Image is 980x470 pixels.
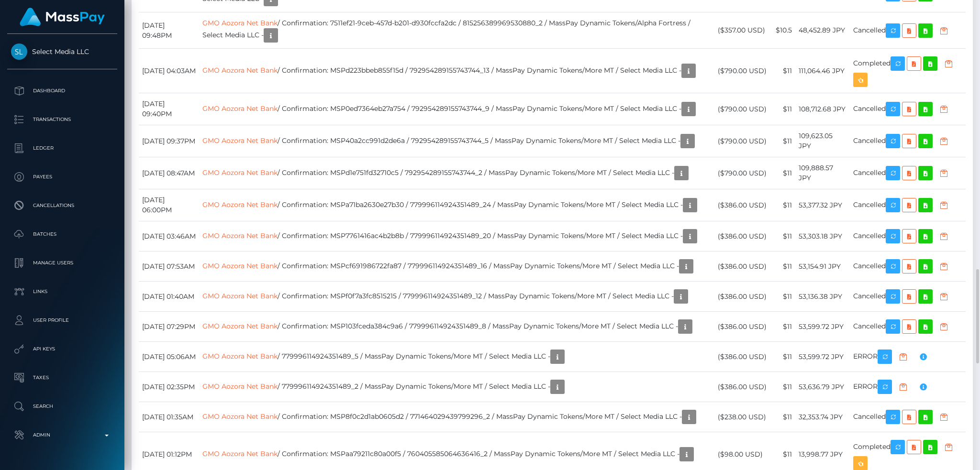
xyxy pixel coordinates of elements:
[714,312,771,342] td: ($386.00 USD)
[139,342,199,372] td: [DATE] 05:06AM
[202,19,278,27] a: GMO Aozora Net Bank
[199,157,714,189] td: / Confirmation: MSPd1e751fd32710c5 / 792954289155743744_2 / MassPay Dynamic Tokens/More MT / Sele...
[714,93,771,125] td: ($790.00 USD)
[11,284,113,299] p: Links
[771,251,795,282] td: $11
[850,93,966,125] td: Cancelled
[7,108,117,131] a: Transactions
[11,112,113,127] p: Transactions
[202,382,278,391] a: GMO Aozora Net Bank
[850,372,966,402] td: ERROR
[714,251,771,282] td: ($386.00 USD)
[11,371,113,385] p: Taxes
[199,372,714,402] td: / 779996114924351489_2 / MassPay Dynamic Tokens/More MT / Select Media LLC -
[795,251,850,282] td: 53,154.91 JPY
[714,282,771,312] td: ($386.00 USD)
[11,170,113,184] p: Payees
[771,12,795,49] td: $10.5
[202,262,278,270] a: GMO Aozora Net Bank
[139,189,199,221] td: [DATE] 06:00PM
[850,125,966,157] td: Cancelled
[11,399,113,414] p: Search
[199,49,714,93] td: / Confirmation: MSPd223bbeb855f15d / 792954289155743744_13 / MassPay Dynamic Tokens/More MT / Sel...
[7,136,117,160] a: Ledger
[771,157,795,189] td: $11
[139,312,199,342] td: [DATE] 07:29PM
[139,157,199,189] td: [DATE] 08:47AM
[850,402,966,432] td: Cancelled
[714,189,771,221] td: ($386.00 USD)
[795,189,850,221] td: 53,377.32 JPY
[850,12,966,49] td: Cancelled
[771,282,795,312] td: $11
[202,66,278,75] a: GMO Aozora Net Bank
[771,189,795,221] td: $11
[795,221,850,251] td: 53,303.18 JPY
[850,342,966,372] td: ERROR
[202,449,278,458] a: GMO Aozora Net Bank
[139,221,199,251] td: [DATE] 03:46AM
[11,84,113,98] p: Dashboard
[850,157,966,189] td: Cancelled
[11,313,113,328] p: User Profile
[7,222,117,246] a: Batches
[7,194,117,218] a: Cancellations
[795,157,850,189] td: 109,888.57 JPY
[795,12,850,49] td: 48,452.89 JPY
[771,125,795,157] td: $11
[850,282,966,312] td: Cancelled
[139,49,199,93] td: [DATE] 04:03AM
[202,322,278,330] a: GMO Aozora Net Bank
[199,342,714,372] td: / 779996114924351489_5 / MassPay Dynamic Tokens/More MT / Select Media LLC -
[771,312,795,342] td: $11
[7,337,117,361] a: API Keys
[771,402,795,432] td: $11
[139,282,199,312] td: [DATE] 01:40AM
[202,168,278,177] a: GMO Aozora Net Bank
[202,292,278,300] a: GMO Aozora Net Bank
[139,12,199,49] td: [DATE] 09:48PM
[795,93,850,125] td: 108,712.68 JPY
[199,251,714,282] td: / Confirmation: MSPcf691986722fa87 / 779996114924351489_16 / MassPay Dynamic Tokens/More MT / Sel...
[199,93,714,125] td: / Confirmation: MSP0ed7364eb27a754 / 792954289155743744_9 / MassPay Dynamic Tokens/More MT / Sele...
[20,8,105,26] img: MassPay Logo
[795,372,850,402] td: 53,636.79 JPY
[771,372,795,402] td: $11
[795,312,850,342] td: 53,599.72 JPY
[7,423,117,447] a: Admin
[850,189,966,221] td: Cancelled
[714,402,771,432] td: ($238.00 USD)
[199,12,714,49] td: / Confirmation: 7511ef21-9ceb-457d-b201-d930fccfa2dc / 815256389969530880_2 / MassPay Dynamic Tok...
[850,49,966,93] td: Completed
[714,221,771,251] td: ($386.00 USD)
[202,231,278,240] a: GMO Aozora Net Bank
[199,282,714,312] td: / Confirmation: MSPf0f7a3fc8515215 / 779996114924351489_12 / MassPay Dynamic Tokens/More MT / Sel...
[771,221,795,251] td: $11
[771,342,795,372] td: $11
[7,79,117,103] a: Dashboard
[771,93,795,125] td: $11
[139,372,199,402] td: [DATE] 02:35PM
[199,402,714,432] td: / Confirmation: MSP8f0c2d1ab0605d2 / 771464029439799296_2 / MassPay Dynamic Tokens/More MT / Sele...
[139,125,199,157] td: [DATE] 09:37PM
[202,200,278,209] a: GMO Aozora Net Bank
[11,342,113,356] p: API Keys
[714,49,771,93] td: ($790.00 USD)
[850,221,966,251] td: Cancelled
[7,366,117,390] a: Taxes
[771,49,795,93] td: $11
[139,93,199,125] td: [DATE] 09:40PM
[7,165,117,189] a: Payees
[202,104,278,113] a: GMO Aozora Net Bank
[7,47,117,56] span: Select Media LLC
[11,141,113,155] p: Ledger
[11,198,113,213] p: Cancellations
[11,44,27,60] img: Select Media LLC
[7,251,117,275] a: Manage Users
[7,308,117,332] a: User Profile
[795,282,850,312] td: 53,136.38 JPY
[850,251,966,282] td: Cancelled
[139,402,199,432] td: [DATE] 01:35AM
[714,157,771,189] td: ($790.00 USD)
[199,312,714,342] td: / Confirmation: MSP103fceda384c9a6 / 779996114924351489_8 / MassPay Dynamic Tokens/More MT / Sele...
